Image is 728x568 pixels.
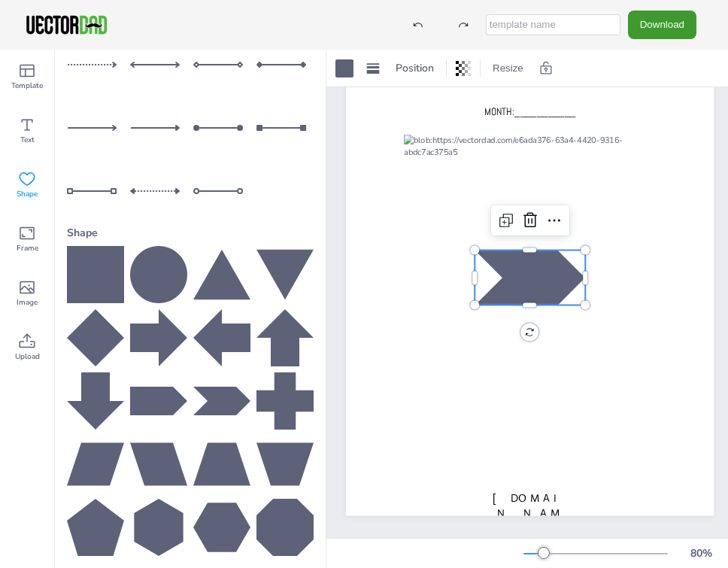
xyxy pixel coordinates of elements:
[628,11,696,38] button: Download
[487,56,529,80] button: Resize
[484,105,576,118] span: MONTH:___________
[67,220,314,246] div: Shape
[17,188,38,200] span: Shape
[486,14,620,35] input: template name
[11,80,43,92] span: Template
[493,491,567,535] span: [DOMAIN_NAME]
[393,61,437,75] span: Position
[15,351,40,363] span: Upload
[20,134,35,146] span: Text
[17,296,38,308] span: Image
[17,242,38,254] span: Frame
[683,546,719,560] div: 80 %
[24,14,109,36] img: VectorDad-1.png
[444,64,615,92] span: Mood Tracker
